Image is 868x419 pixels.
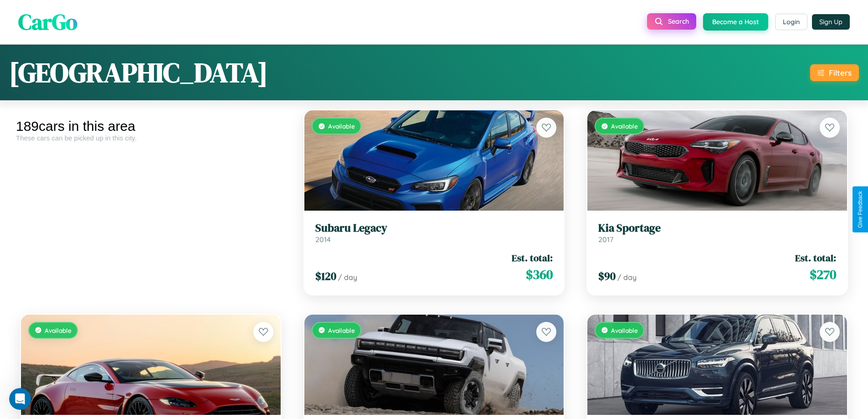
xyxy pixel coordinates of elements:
[703,13,768,31] button: Become a Host
[512,251,553,264] span: Est. total:
[45,326,72,334] span: Available
[611,122,638,130] span: Available
[611,326,638,334] span: Available
[598,269,616,284] span: $ 90
[668,17,689,26] span: Search
[16,134,286,142] div: These cars can be picked up in this city.
[315,269,336,284] span: $ 120
[795,251,836,264] span: Est. total:
[647,13,696,30] button: Search
[598,222,836,235] h3: Kia Sportage
[526,265,553,284] span: $ 360
[9,54,268,91] h1: [GEOGRAPHIC_DATA]
[598,235,613,244] span: 2017
[617,273,637,282] span: / day
[598,222,836,244] a: Kia Sportage2017
[328,122,355,130] span: Available
[9,388,31,410] iframe: Intercom live chat
[810,64,859,81] button: Filters
[810,265,836,284] span: $ 270
[315,222,553,235] h3: Subaru Legacy
[16,119,286,134] div: 189 cars in this area
[18,7,77,37] span: CarGo
[829,68,852,78] div: Filters
[338,273,357,282] span: / day
[315,222,553,244] a: Subaru Legacy2014
[812,14,850,30] button: Sign Up
[775,14,807,30] button: Login
[315,235,331,244] span: 2014
[857,191,863,228] div: Give Feedback
[328,326,355,334] span: Available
